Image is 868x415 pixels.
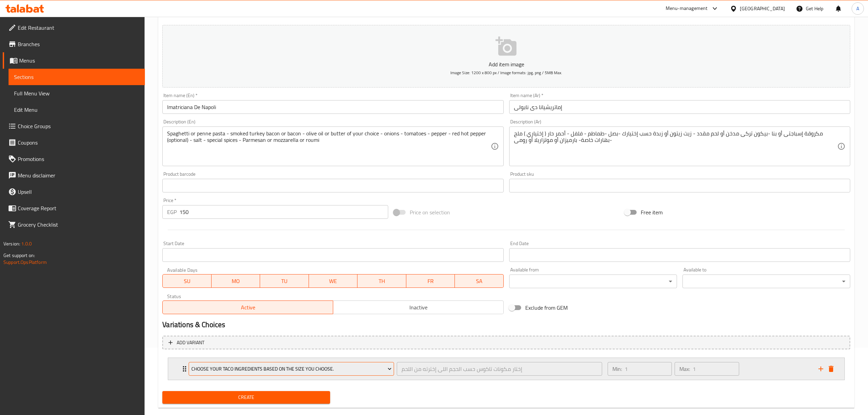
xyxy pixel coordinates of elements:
[18,24,139,32] span: Edit Restaurant
[165,303,330,312] span: Active
[458,276,501,286] span: SA
[18,204,139,212] span: Coverage Report
[525,304,568,312] span: Exclude from GEM
[3,118,145,134] a: Choice Groups
[18,138,139,147] span: Coupons
[263,276,306,286] span: TU
[162,9,850,19] h2: Create new item
[679,365,690,373] p: Max:
[3,258,47,267] a: Support.OpsPlatform
[509,100,850,114] input: Enter name Ar
[179,205,388,219] input: Please enter price
[509,275,677,288] div: ​
[173,60,840,68] p: Add item image
[816,364,826,374] button: add
[191,365,392,373] span: Choose your taco ingredients based on the size you choose.
[826,364,836,374] button: delete
[641,208,663,216] span: Free item
[9,85,145,102] a: Full Menu View
[406,274,455,288] button: FR
[18,171,139,179] span: Menu disclaimer
[740,5,785,12] div: [GEOGRAPHIC_DATA]
[3,19,145,36] a: Edit Restaurant
[162,336,850,350] button: Add variant
[177,338,204,347] span: Add variant
[21,239,32,248] span: 1.0.0
[3,134,145,151] a: Coupons
[214,276,258,286] span: MO
[856,5,859,12] span: A
[162,355,850,383] li: Expand
[18,40,139,48] span: Branches
[162,179,503,192] input: Please enter product barcode
[3,200,145,216] a: Coverage Report
[168,393,325,402] span: Create
[167,208,177,216] p: EGP
[162,300,333,314] button: Active
[14,106,139,114] span: Edit Menu
[410,208,450,216] span: Price on selection
[162,391,330,404] button: Create
[162,25,850,88] button: Add item imageImage Size: 1200 x 800 px / Image formats: jpg, png / 5MB Max.
[162,100,503,114] input: Enter name En
[162,274,211,288] button: SU
[189,362,394,376] button: Choose your taco ingredients based on the size you choose.
[14,73,139,81] span: Sections
[18,122,139,130] span: Choice Groups
[14,89,139,97] span: Full Menu View
[450,69,562,77] span: Image Size: 1200 x 800 px / Image formats: jpg, png / 5MB Max.
[309,274,358,288] button: WE
[3,36,145,52] a: Branches
[3,151,145,167] a: Promotions
[509,179,850,192] input: Please enter product sku
[612,365,622,373] p: Min:
[18,188,139,196] span: Upsell
[357,274,406,288] button: TH
[3,184,145,200] a: Upsell
[18,155,139,163] span: Promotions
[19,56,139,65] span: Menus
[260,274,309,288] button: TU
[9,102,145,118] a: Edit Menu
[9,69,145,85] a: Sections
[682,275,850,288] div: ​
[409,276,452,286] span: FR
[165,276,208,286] span: SU
[167,130,490,163] textarea: Spaghetti or penne pasta - smoked turkey bacon or bacon - olive oil or butter of your choice - on...
[514,130,837,163] textarea: مكروقة إسباجتى أو بنا -بيكون تركى مدخن أو لحم مقدد - زيت زيتون أو زبدة حسب إختيارك -بصل -طماطم - ...
[333,300,504,314] button: Inactive
[162,320,850,330] h2: Variations & Choices
[312,276,355,286] span: WE
[3,52,145,69] a: Menus
[212,274,260,288] button: MO
[18,220,139,229] span: Grocery Checklist
[3,239,20,248] span: Version:
[455,274,504,288] button: SA
[3,251,35,260] span: Get support on:
[666,4,708,13] div: Menu-management
[3,167,145,184] a: Menu disclaimer
[3,216,145,233] a: Grocery Checklist
[336,303,501,312] span: Inactive
[168,358,844,380] div: Expand
[360,276,404,286] span: TH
